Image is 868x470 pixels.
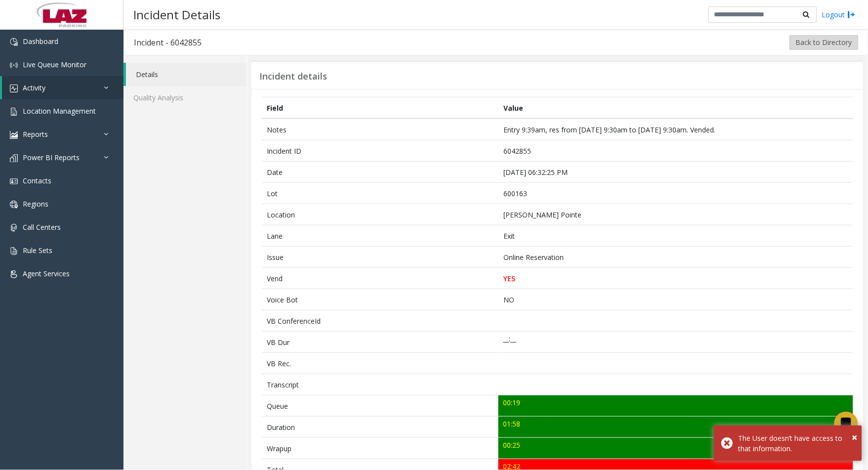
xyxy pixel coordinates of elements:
td: Vend [262,268,498,289]
td: VB ConferenceId [262,310,498,332]
td: 600163 [498,183,853,204]
span: Call Centers [23,222,61,232]
span: Live Queue Monitor [23,60,86,69]
h3: Incident Details [128,2,225,27]
h3: Incident - 6042855 [124,31,211,54]
td: Transcript [262,374,498,395]
img: 'icon' [10,108,18,116]
img: 'icon' [10,247,18,255]
th: Field [262,97,498,119]
a: Quality Analysis [124,86,247,109]
td: Voice Bot [262,289,498,310]
h3: Incident details [259,71,327,82]
a: Activity [2,76,124,99]
td: Issue [262,247,498,268]
td: Location [262,204,498,225]
td: Lot [262,183,498,204]
button: Close [852,430,858,445]
th: Value [498,97,853,119]
td: Duration [262,417,498,438]
td: VB Rec. [262,353,498,374]
td: Entry 9:39am, res from [DATE] 9:30am to [DATE] 9:30am. Vended. [498,119,853,140]
img: logout [848,9,856,20]
img: 'icon' [10,201,18,209]
span: × [852,430,858,444]
img: 'icon' [10,61,18,69]
td: 00:19 [498,395,853,417]
span: Rule Sets [23,246,52,255]
p: YES [503,273,848,284]
td: Incident ID [262,140,498,162]
div: The User doesn’t have access to that information. [739,433,855,454]
td: 6042855 [498,140,853,162]
img: 'icon' [10,154,18,162]
a: Details [126,63,247,86]
span: Contacts [23,176,51,185]
img: 'icon' [10,224,18,232]
span: Location Management [23,106,96,116]
td: [PERSON_NAME] Pointe [498,204,853,225]
td: Notes [262,119,498,140]
td: VB Dur [262,332,498,353]
td: __:__ [498,332,853,353]
td: Online Reservation [498,247,853,268]
span: Agent Services [23,269,70,278]
img: 'icon' [10,177,18,185]
img: 'icon' [10,85,18,92]
td: Lane [262,225,498,247]
td: Wrapup [262,438,498,459]
span: Power BI Reports [23,153,80,162]
span: Reports [23,129,48,139]
p: NO [503,295,848,305]
img: 'icon' [10,131,18,139]
a: Logout [822,9,856,20]
td: 01:58 [498,417,853,438]
span: Regions [23,199,48,209]
img: 'icon' [10,270,18,278]
span: Dashboard [23,37,58,46]
td: Date [262,162,498,183]
td: 00:25 [498,438,853,459]
td: [DATE] 06:32:25 PM [498,162,853,183]
img: 'icon' [10,38,18,46]
td: Queue [262,395,498,417]
button: Back to Directory [789,35,859,50]
span: Activity [23,83,45,92]
td: Exit [498,225,853,247]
